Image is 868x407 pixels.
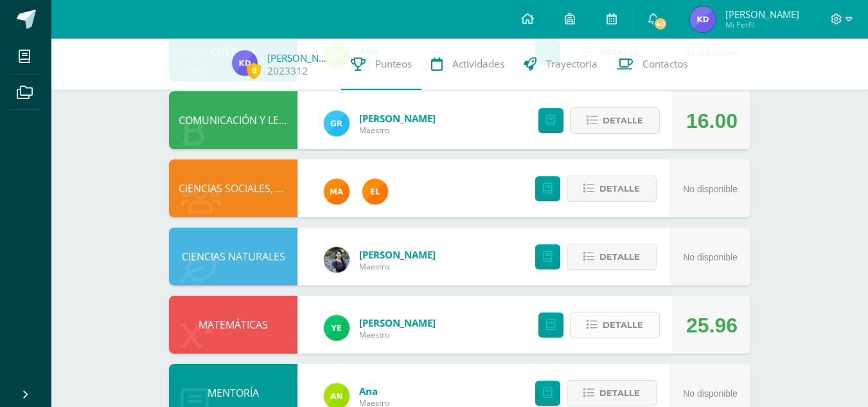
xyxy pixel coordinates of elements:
[232,50,258,76] img: 59faf959e5e661605303739dca0de377.png
[725,19,799,30] span: Mi Perfil
[359,329,436,340] span: Maestro
[683,252,738,262] span: No disponible
[599,381,640,405] span: Detalle
[725,8,799,21] span: [PERSON_NAME]
[247,62,261,78] span: 0
[599,245,640,269] span: Detalle
[359,125,436,136] span: Maestro
[359,112,436,125] a: [PERSON_NAME]
[603,109,643,132] span: Detalle
[570,312,660,338] button: Detalle
[686,296,738,354] div: 25.96
[683,388,738,399] span: No disponible
[683,184,738,194] span: No disponible
[359,261,436,272] span: Maestro
[169,159,297,217] div: CIENCIAS SOCIALES, FORMACIÓN CIUDADANA E INTERCULTURALIDAD
[599,177,640,201] span: Detalle
[546,57,598,71] span: Trayectoria
[359,316,436,329] a: [PERSON_NAME]
[359,248,436,261] a: [PERSON_NAME]
[514,39,607,90] a: Trayectoria
[567,176,657,202] button: Detalle
[341,39,421,90] a: Punteos
[169,228,297,285] div: CIENCIAS NATURALES
[359,384,389,397] a: Ana
[324,247,350,273] img: b2b209b5ecd374f6d147d0bc2cef63fa.png
[653,17,668,31] span: 40
[169,296,297,354] div: MATEMÁTICAS
[169,91,297,149] div: COMUNICACIÓN Y LENGUAJE, IDIOMA ESPAÑOL
[570,107,660,134] button: Detalle
[690,6,716,32] img: 59faf959e5e661605303739dca0de377.png
[567,244,657,270] button: Detalle
[324,315,350,341] img: dfa1fd8186729af5973cf42d94c5b6ba.png
[452,57,504,71] span: Actividades
[375,57,412,71] span: Punteos
[362,179,388,204] img: 31c982a1c1d67d3c4d1e96adbf671f86.png
[267,51,332,64] a: [PERSON_NAME]
[686,92,738,150] div: 16.00
[324,111,350,136] img: 47e0c6d4bfe68c431262c1f147c89d8f.png
[421,39,514,90] a: Actividades
[267,64,308,78] a: 2023312
[567,380,657,406] button: Detalle
[607,39,697,90] a: Contactos
[642,57,687,71] span: Contactos
[324,179,350,204] img: 266030d5bbfb4fab9f05b9da2ad38396.png
[603,313,643,337] span: Detalle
